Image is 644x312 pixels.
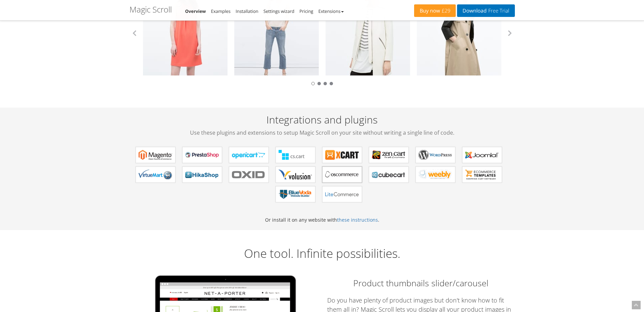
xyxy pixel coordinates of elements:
a: Magic Scroll for CubeCart [369,166,409,183]
a: Magic Scroll for WordPress [415,147,455,163]
b: Magic Scroll for VirtueMart [139,170,172,180]
b: Magic Scroll for WordPress [419,150,452,160]
b: Magic Scroll for ecommerce Templates [465,170,499,180]
a: Magic Scroll for Magento [136,147,175,163]
b: Magic Scroll for LiteCommerce [325,189,359,199]
b: Magic Scroll for Magento [139,150,172,160]
h2: Product thumbnails slider/carousel [327,277,515,289]
b: Magic Scroll for CS-Cart [279,150,312,160]
b: Magic Scroll for X-Cart [325,150,359,160]
a: Magic Scroll for Joomla [462,147,502,163]
span: Use these plugins and extensions to setup Magic Scroll on your site without writing a single line... [129,129,515,137]
a: Magic Scroll for osCommerce [322,166,362,183]
b: Magic Scroll for Zen Cart [372,150,406,160]
a: Settings wizard [263,8,294,14]
b: Magic Scroll for osCommerce [325,170,359,180]
span: Free Trial [486,8,509,14]
a: Magic Scroll for CS-Cart [276,147,315,163]
span: £29 [440,8,451,14]
a: Magic Scroll for ecommerce Templates [462,166,502,183]
a: Extensions [318,8,344,14]
a: these instructions [337,217,378,223]
a: Magic Scroll for OpenCart [229,147,269,163]
b: Magic Scroll for CubeCart [372,170,406,180]
b: Magic Scroll for PrestaShop [185,150,219,160]
b: Magic Scroll for Joomla [465,150,499,160]
a: Magic Scroll for LiteCommerce [322,186,362,202]
a: Magic Scroll for Weebly [415,166,455,183]
a: Magic Scroll for X-Cart [322,147,362,163]
h1: Magic Scroll [129,5,172,14]
h2: Integrations and plugins [129,114,515,137]
b: Magic Scroll for Volusion [279,170,312,180]
b: Magic Scroll for BlueVoda [279,189,312,199]
a: Magic Scroll for OXID [229,166,269,183]
b: Magic Scroll for OpenCart [232,150,266,160]
a: DownloadFree Trial [457,4,515,17]
a: Pricing [300,8,313,14]
h2: One tool. Infinite possibilities. [129,247,515,260]
a: Buy now£29 [414,4,456,17]
a: Examples [211,8,231,14]
a: Installation [236,8,258,14]
a: Overview [185,8,206,14]
a: Magic Scroll for Zen Cart [369,147,409,163]
div: Or install it on any website with . [129,108,515,230]
a: Magic Scroll for PrestaShop [182,147,222,163]
a: Magic Scroll for HikaShop [182,166,222,183]
b: Magic Scroll for HikaShop [185,170,219,180]
a: Magic Scroll for VirtueMart [136,166,175,183]
a: Magic Scroll for Volusion [276,166,315,183]
a: Magic Scroll for BlueVoda [276,186,315,202]
b: Magic Scroll for OXID [232,170,266,180]
b: Magic Scroll for Weebly [419,170,452,180]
